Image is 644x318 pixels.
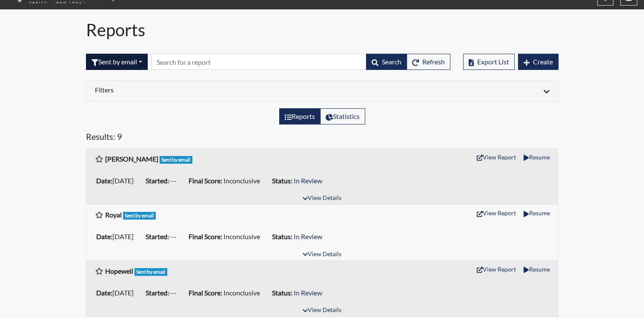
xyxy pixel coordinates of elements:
li: --- [142,174,185,188]
button: Refresh [406,54,450,70]
span: In Review [294,232,322,240]
button: Search [366,54,407,70]
b: Final Score: [189,232,222,240]
button: View Details [299,193,345,204]
button: Export List [463,54,515,70]
button: View Report [473,206,520,220]
button: View Details [299,305,345,316]
b: Started: [146,176,169,185]
span: In Review [294,176,322,185]
span: Inconclusive [223,289,260,297]
h1: Reports [86,20,558,40]
b: Final Score: [189,176,222,185]
b: Hopewell [105,267,133,275]
span: Export List [477,58,509,66]
b: Status: [272,289,292,297]
b: Date: [96,232,112,240]
button: Resume [520,206,553,220]
b: Status: [272,176,292,185]
label: View statistics about completed interviews [320,108,365,124]
span: In Review [294,289,322,297]
button: Resume [520,150,553,164]
span: Refresh [422,58,445,66]
span: Inconclusive [223,176,260,185]
button: View Report [473,150,520,164]
button: View Report [473,263,520,276]
li: [DATE] [93,230,142,243]
li: [DATE] [93,286,142,300]
span: Sent by email [160,156,193,164]
button: Create [518,54,558,70]
div: Click to expand/collapse filters [89,86,556,96]
b: Started: [146,289,169,297]
span: Search [382,58,401,66]
li: --- [142,230,185,243]
input: Search by Registration ID, Interview Number, or Investigation Name. [151,54,366,70]
li: [DATE] [93,174,142,188]
button: Resume [520,263,553,276]
span: Inconclusive [223,232,260,240]
span: Sent by email [123,212,156,220]
button: Sent by email [86,54,148,70]
span: Sent by email [135,268,168,276]
b: Final Score: [189,289,222,297]
button: View Details [299,249,345,260]
li: --- [142,286,185,300]
b: [PERSON_NAME] [105,155,158,163]
span: Create [533,58,553,66]
b: Date: [96,289,112,297]
b: Date: [96,176,112,185]
h6: Filters [95,86,316,94]
div: Filter by interview status [86,54,148,70]
label: View the list of reports [279,108,321,124]
h5: Results: 9 [86,131,558,145]
b: Royal [105,211,122,219]
b: Started: [146,232,169,240]
b: Status: [272,232,292,240]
